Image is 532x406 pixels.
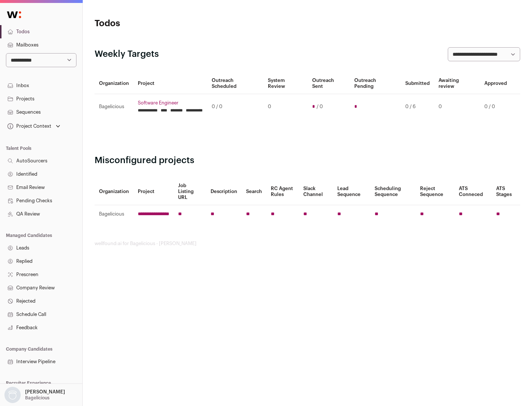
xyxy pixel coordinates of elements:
span: / 0 [317,104,323,110]
td: 0 / 0 [480,94,511,120]
th: Organization [95,73,133,94]
button: Open dropdown [3,387,66,403]
th: Project [133,178,174,205]
th: Approved [480,73,511,94]
th: Submitted [401,73,434,94]
th: Organization [95,178,133,205]
th: Outreach Scheduled [207,73,263,94]
a: Software Engineer [138,100,203,106]
th: ATS Stages [492,178,520,205]
td: Bagelicious [95,205,133,223]
th: Job Listing URL [174,178,206,205]
th: Outreach Sent [308,73,350,94]
div: Project Context [6,123,51,129]
th: Search [242,178,266,205]
img: nopic.png [4,387,21,403]
th: Lead Sequence [333,178,370,205]
h2: Misconfigured projects [95,155,520,166]
th: RC Agent Rules [266,178,299,205]
td: 0 [434,94,480,120]
footer: wellfound:ai for Bagelicious - [PERSON_NAME] [95,241,520,247]
td: 0 / 6 [401,94,434,120]
th: ATS Conneced [454,178,491,205]
th: Slack Channel [299,178,333,205]
td: Bagelicious [95,94,133,120]
h2: Weekly Targets [95,48,159,60]
td: 0 / 0 [207,94,263,120]
th: Scheduling Sequence [370,178,416,205]
button: Open dropdown [6,121,62,131]
h1: Todos [95,18,236,30]
img: Wellfound [3,7,25,22]
th: Reject Sequence [416,178,455,205]
th: Outreach Pending [350,73,400,94]
th: Awaiting review [434,73,480,94]
td: 0 [263,94,307,120]
p: [PERSON_NAME] [25,389,65,395]
th: Description [206,178,242,205]
th: Project [133,73,207,94]
th: System Review [263,73,307,94]
p: Bagelicious [25,395,50,401]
